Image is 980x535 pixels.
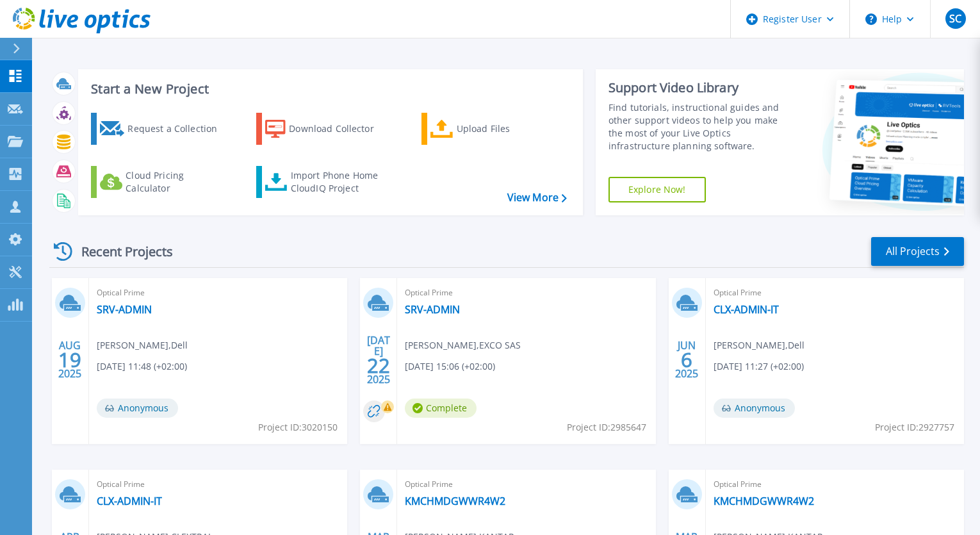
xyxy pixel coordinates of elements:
[714,303,779,316] a: CLX-ADMIN-IT
[58,336,82,383] div: AUG 2025
[405,303,460,316] a: SRV-ADMIN
[875,420,954,434] span: Project ID: 2927757
[949,13,961,24] span: SC
[405,359,495,374] span: [DATE] 15:06 (+02:00)
[608,177,706,202] a: Explore Now!
[97,477,339,491] span: Optical Prime
[674,336,699,383] div: JUN 2025
[126,169,228,195] div: Cloud Pricing Calculator
[681,354,692,365] span: 6
[507,192,567,204] a: View More
[714,399,795,418] span: Anonymous
[421,113,564,145] a: Upload Files
[127,116,230,142] div: Request a Collection
[714,477,956,491] span: Optical Prime
[91,82,566,96] h3: Start a New Project
[256,113,399,145] a: Download Collector
[567,420,646,434] span: Project ID: 2985647
[608,101,794,152] div: Find tutorials, instructional guides and other support videos to help you make the most of your L...
[367,360,390,371] span: 22
[97,286,339,300] span: Optical Prime
[289,116,391,142] div: Download Collector
[714,359,804,374] span: [DATE] 11:27 (+02:00)
[97,338,188,352] span: [PERSON_NAME] , Dell
[58,354,81,365] span: 19
[405,477,648,491] span: Optical Prime
[608,79,794,96] div: Support Video Library
[405,495,505,507] a: KMCHMDGWWR4W2
[49,236,190,267] div: Recent Projects
[97,495,162,507] a: CLX-ADMIN-IT
[97,399,178,418] span: Anonymous
[366,336,391,383] div: [DATE] 2025
[714,338,804,352] span: [PERSON_NAME] , Dell
[871,237,964,266] a: All Projects
[91,166,234,198] a: Cloud Pricing Calculator
[291,169,391,195] div: Import Phone Home CloudIQ Project
[258,420,338,434] span: Project ID: 3020150
[714,495,814,507] a: KMCHMDGWWR4W2
[97,303,152,316] a: SRV-ADMIN
[405,338,521,352] span: [PERSON_NAME] , EXCO SAS
[405,399,477,418] span: Complete
[714,286,956,300] span: Optical Prime
[91,113,234,145] a: Request a Collection
[457,116,559,142] div: Upload Files
[405,286,648,300] span: Optical Prime
[97,359,187,374] span: [DATE] 11:48 (+02:00)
